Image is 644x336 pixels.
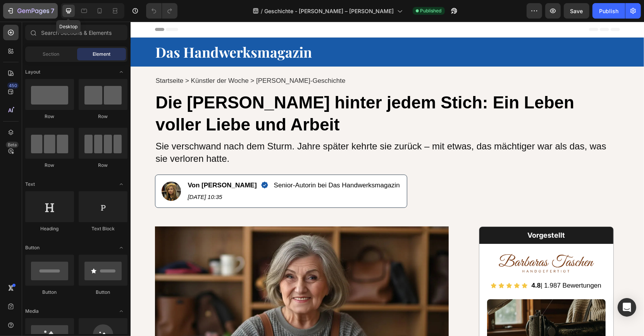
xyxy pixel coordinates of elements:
[25,69,40,75] span: Layout
[3,3,58,19] button: 7
[146,3,177,19] div: Undo/Redo
[25,308,39,315] span: Media
[79,225,127,232] div: Text Block
[401,260,471,268] p: | 1.987 Bewertungen
[115,242,127,254] span: Toggle open
[93,51,110,58] span: Element
[599,7,618,15] div: Publish
[367,231,464,253] img: gempages_584529722579354378-c00ae0b7-3f79-4c1c-a156-e55a14a6ce34.svg
[51,6,54,15] p: 7
[564,3,589,19] button: Save
[131,22,644,336] iframe: Design area
[25,244,40,251] span: Button
[25,25,127,40] input: Search Sections & Elements
[618,298,636,317] div: Open Intercom Messenger
[43,51,60,58] span: Section
[79,289,127,296] div: Button
[570,8,583,14] span: Save
[79,162,127,169] div: Row
[592,3,625,19] button: Publish
[79,113,127,120] div: Row
[57,171,269,179] p: [DATE] 10:35
[25,113,74,120] div: Row
[7,82,19,89] div: 450
[25,181,35,188] span: Text
[350,209,482,218] p: Vorgestellt
[143,160,269,167] p: Senior-Autorin bei Das Handwerksmagazin
[25,289,74,296] div: Button
[265,7,394,15] span: Geschichte - [PERSON_NAME] – [PERSON_NAME]
[401,260,410,267] strong: 4.8
[25,225,74,232] div: Heading
[115,66,127,78] span: Toggle open
[420,7,442,14] span: Published
[115,305,127,317] span: Toggle open
[115,178,127,190] span: Toggle open
[25,162,74,169] div: Row
[261,7,263,15] span: /
[6,142,19,148] div: Beta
